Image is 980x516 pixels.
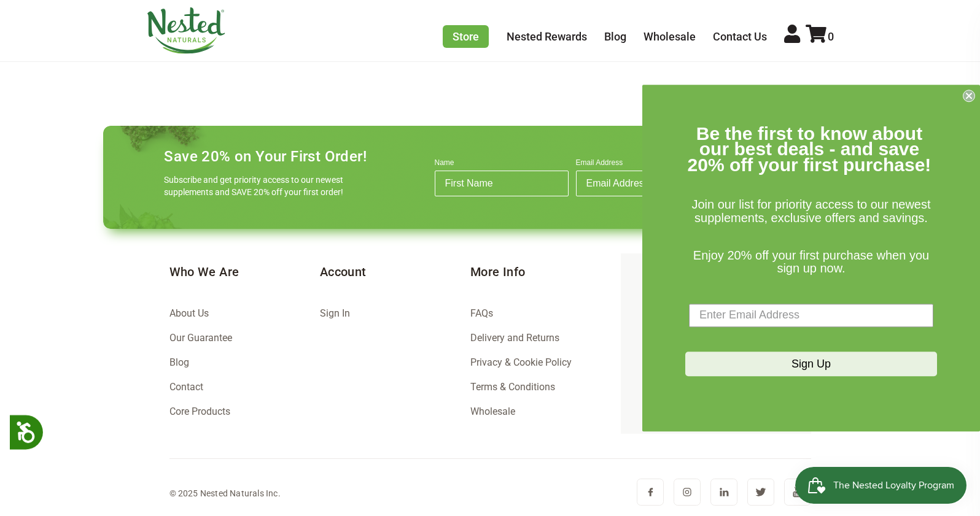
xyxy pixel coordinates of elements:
[507,30,587,43] a: Nested Rewards
[164,174,348,198] p: Subscribe and get priority access to our newest supplements and SAVE 20% off your first order!
[828,30,834,43] span: 0
[713,30,767,43] a: Contact Us
[435,171,569,196] input: First Name
[576,158,710,171] label: Email Address
[169,263,320,280] h5: Who We Are
[470,381,555,393] a: Terms & Conditions
[169,406,230,417] a: Core Products
[470,406,515,417] a: Wholesale
[164,148,367,165] h4: Save 20% on Your First Order!
[604,30,626,43] a: Blog
[169,332,232,344] a: Our Guarantee
[169,356,189,368] a: Blog
[963,90,975,102] button: Close dialog
[642,85,980,431] div: FLYOUT Form
[470,307,493,319] a: FAQs
[806,30,834,43] a: 0
[320,263,470,280] h5: Account
[470,356,572,368] a: Privacy & Cookie Policy
[640,273,791,290] h5: Client Care
[688,123,931,175] span: Be the first to know about our best deals - and save 20% off your first purchase!
[693,248,929,275] span: Enjoy 20% off your first purchase when you sign up now.
[169,486,281,501] div: © 2025 Nested Naturals Inc.
[470,332,559,344] a: Delivery and Returns
[169,381,203,393] a: Contact
[169,307,209,319] a: About Us
[320,307,350,319] a: Sign In
[689,304,933,327] input: Enter Email Address
[644,30,696,43] a: Wholesale
[691,198,930,225] span: Join our list for priority access to our newest supplements, exclusive offers and savings.
[470,263,621,280] h5: More Info
[435,158,569,171] label: Name
[685,352,937,376] button: Sign Up
[795,467,968,504] iframe: Button to open loyalty program pop-up
[443,25,489,48] a: Store
[146,7,226,54] img: Nested Naturals
[576,171,710,196] input: Email Address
